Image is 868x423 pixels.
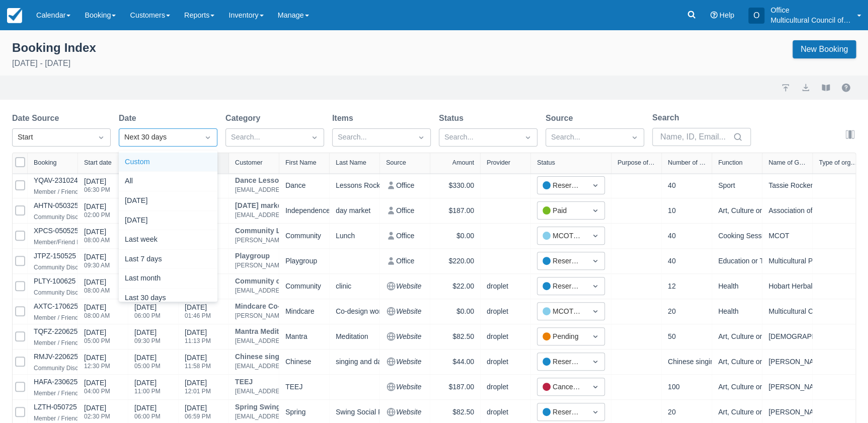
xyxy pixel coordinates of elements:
div: [DATE] [84,302,110,325]
div: 05:00 PM [84,338,110,344]
div: [PERSON_NAME] [768,406,806,418]
label: Search [652,112,683,124]
div: [DATE] [84,352,110,375]
div: Member/Friend booking - Hub & Kitchen, Member / Friend Booking - Hub Only [34,236,246,248]
div: Chinese singing and dancing [235,353,338,360]
span: Dropdown icon [590,331,600,341]
div: [EMAIL_ADDRESS][DOMAIN_NAME] [235,360,338,372]
div: Art, Culture or Recreation [718,406,756,418]
div: 06:59 PM [185,413,211,419]
div: [DATE] [134,302,161,325]
div: Paid [542,205,581,216]
span: Dropdown icon [96,132,106,143]
input: Name, ID, Email... [660,128,731,146]
div: Health [718,280,756,293]
div: 40 [668,179,705,192]
div: [DATE] [84,201,110,224]
div: $82.50 [436,330,474,343]
div: [DATE] [185,327,211,350]
div: Cancelled [542,381,581,392]
div: Community clinic [235,277,338,285]
div: [EMAIL_ADDRESS][DOMAIN_NAME] [235,209,338,221]
div: 50 [668,330,705,343]
div: MCOT [768,230,806,242]
div: Tassie Rockers [GEOGRAPHIC_DATA] [768,179,806,192]
div: Community Discounted Booking - Hub Only [34,287,151,299]
a: Spring Swing Social Popup [235,403,338,410]
em: Website [396,331,421,342]
div: Member / Friend Booking - Hub Only [34,387,133,399]
a: import [779,82,792,94]
div: [PERSON_NAME] EVENTS [768,381,806,393]
span: Dropdown icon [590,357,600,367]
div: 20 [668,406,705,418]
div: 20 [668,305,705,318]
div: $187.00 [436,381,474,393]
span: Dropdown icon [629,132,640,143]
div: Community Discounted Booking - Hub Only [34,211,151,223]
div: [DATE] [119,211,217,231]
div: Art, Culture or Recreation [718,204,756,217]
span: Dropdown icon [590,281,600,291]
div: Booking Index [12,40,96,55]
a: JTPZ-150525 [34,252,76,260]
div: 08:00 AM [84,288,110,294]
div: [DATE] [185,352,211,375]
a: TEEJ [235,378,338,385]
div: Community Lunch [235,227,438,234]
em: Website [396,281,421,292]
div: Hobart Herbalists Without Borders [768,280,806,293]
div: Playgroup [285,255,323,267]
div: Last Name [336,159,366,166]
div: Amount [452,159,474,166]
span: Dropdown icon [590,205,600,216]
div: Office [386,179,424,192]
div: Member / Friend Booking - Hub Only [34,312,133,324]
div: 08:00 AM [84,313,110,319]
div: Art, Culture or Recreation [718,330,756,343]
div: All [119,172,217,191]
div: $330.00 [436,179,474,192]
div: droplet [487,356,524,368]
button: export [800,82,812,94]
div: Pending [542,331,581,342]
div: Multicultural Council of [GEOGRAPHIC_DATA] [768,305,806,318]
div: Custom [119,153,217,172]
div: droplet [487,381,524,393]
div: 100 [668,381,705,393]
div: [PERSON_NAME] [768,356,806,368]
em: Website [396,357,421,367]
div: Lessons Rock n Roll [336,179,373,192]
div: 06:30 PM [84,187,110,193]
span: Dropdown icon [523,132,533,143]
div: [DATE] market [235,202,338,209]
div: 12:01 PM [185,388,211,394]
div: 11:13 PM [185,338,211,344]
a: Dance Lessons Rock n Roll [235,177,338,184]
div: [DATE] [119,191,217,211]
a: AXTC-170625 [34,302,78,310]
a: YQAV-231024 [34,176,78,184]
div: Independence [285,204,323,217]
div: Chinese singing & dancing group [668,356,705,368]
div: 09:30 PM [134,338,161,344]
div: Purpose of hire [617,159,655,166]
div: $44.00 [436,356,474,368]
div: Name of Group, Organisation or Individual [768,159,806,166]
div: Last month [119,269,217,289]
div: $0.00 [436,305,474,318]
div: First Name [285,159,317,166]
div: Last week [119,230,217,250]
div: TEEJ [285,381,323,393]
div: 12 [668,280,705,293]
span: Dropdown icon [416,132,426,143]
a: HAFA-230625 [34,378,77,386]
div: Multicultural Playgroup [768,255,806,267]
div: $0.00 [436,230,474,242]
div: Playgroup [235,252,388,259]
div: 02:00 PM [84,212,110,218]
div: Start date [84,159,112,166]
div: 06:00 PM [134,413,161,419]
a: New Booking [793,40,856,58]
div: Office [386,230,424,242]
